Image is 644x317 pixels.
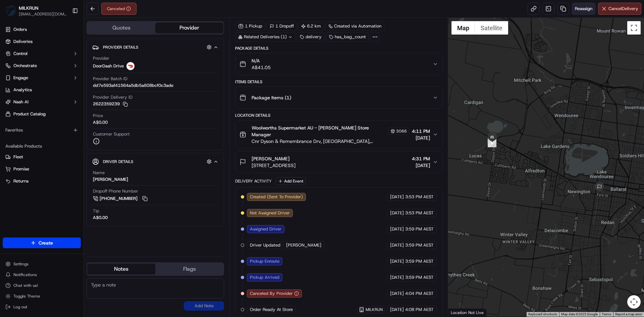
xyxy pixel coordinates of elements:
span: Settings [13,261,29,267]
span: Provider Batch ID [93,76,127,82]
span: Woolworths Supermarket AU - [PERSON_NAME] Store Manager [252,124,387,138]
button: Create [3,237,81,248]
button: MILKRUNMILKRUN[EMAIL_ADDRESS][DOMAIN_NAME] [3,3,69,19]
button: Notes [87,264,155,274]
span: Name [93,170,105,176]
span: Created (Sent To Provider) [250,194,303,200]
button: Canceled [101,3,137,15]
span: DoorDash Drive [93,63,124,69]
button: Chat with us! [3,281,81,290]
span: 4:11 PM [412,128,430,135]
span: MILKRUN [366,307,383,312]
div: 2 [488,139,496,147]
a: Fleet [5,154,78,160]
span: Product Catalog [13,111,46,117]
span: Cancel Delivery [608,6,638,12]
span: 3:53 PM AEST [405,194,434,200]
span: Nash AI [13,99,29,105]
button: N/AA$41.05 [235,53,442,75]
div: Location Not Live [448,308,487,317]
button: Fleet [3,152,81,162]
button: Orchestrate [3,60,81,71]
span: Pickup Enroute [250,258,279,264]
span: Returns [13,178,29,184]
div: Location Details [235,113,442,118]
span: A$0.00 [93,119,108,125]
span: [PERSON_NAME] [252,155,289,162]
span: [EMAIL_ADDRESS][DOMAIN_NAME] [19,11,67,17]
button: Package Items (1) [235,87,442,108]
button: Add Event [276,177,306,185]
a: [PHONE_NUMBER] [93,195,149,202]
span: Driver Details [103,159,133,164]
a: Orders [3,24,81,35]
span: Order Ready At Store [250,307,293,313]
a: Created via Automation [325,21,384,31]
span: 4:04 PM AEST [405,290,434,297]
div: Items Details [235,79,442,85]
span: [DATE] [390,210,404,216]
button: Map camera controls [627,295,641,309]
button: Returns [3,176,81,187]
a: Open this area in Google Maps (opens a new window) [450,308,472,317]
button: MILKRUN [19,5,39,11]
span: Orders [13,27,27,33]
span: A$41.05 [252,64,271,71]
span: Assigned Driver [250,226,281,232]
span: [DATE] [390,226,404,232]
span: 3:59 PM AEST [405,226,434,232]
button: Show street map [451,21,475,35]
span: N/A [252,57,271,64]
span: Notifications [13,272,37,277]
a: Product Catalog [3,109,81,119]
button: Control [3,48,81,59]
button: Woolworths Supermarket AU - [PERSON_NAME] Store Manager3066Cnr Dyson & Remembrance Drv, [GEOGRAPH... [235,120,442,149]
span: 3:53 PM AEST [405,210,434,216]
button: Settings [3,259,81,269]
span: [DATE] [390,242,404,248]
div: 1 Pickup [235,21,265,31]
span: Map data ©2025 Google [561,312,598,316]
span: Customer Support [93,131,130,137]
span: [STREET_ADDRESS] [252,162,296,169]
span: [DATE] [390,194,404,200]
span: 3066 [396,128,407,134]
button: Keyboard shortcuts [528,312,557,317]
span: Orchestrate [13,63,37,69]
button: Provider [155,22,223,33]
span: Analytics [13,87,32,93]
span: 4:31 PM [412,155,430,162]
a: Returns [5,178,78,184]
span: Canceled By Provider [250,290,293,297]
span: [DATE] [390,274,404,280]
div: Delivery Activity [235,178,272,184]
span: 3:59 PM AEST [405,258,434,264]
span: Toggle Theme [13,294,40,299]
span: Log out [13,304,27,310]
div: [PERSON_NAME] [93,176,128,182]
span: Create [39,240,53,246]
a: Terms (opens in new tab) [602,312,611,316]
img: Google [450,308,472,317]
span: Not Assigned Driver [250,210,290,216]
div: Package Details [235,46,442,51]
span: Promise [13,166,29,172]
div: 6.2 km [298,21,324,31]
button: Flags [155,264,223,274]
button: Promise [3,164,81,174]
span: dd7e593af41564a5db5a608bcf0c3ade [93,83,173,89]
button: Quotes [87,22,155,33]
button: Show satellite imagery [475,21,508,35]
div: A$0.00 [93,215,108,221]
div: has_bag_count [326,32,369,42]
span: Pickup Arrived [250,274,279,280]
span: Cnr Dyson & Remembrance Drv, [GEOGRAPHIC_DATA], [GEOGRAPHIC_DATA], AU [252,138,409,145]
span: Engage [13,75,28,81]
span: Fleet [13,154,23,160]
button: Log out [3,302,81,312]
div: Available Products [3,141,81,152]
button: Reassign [572,3,595,15]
